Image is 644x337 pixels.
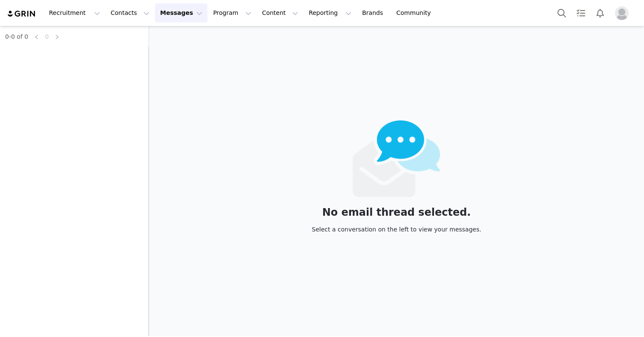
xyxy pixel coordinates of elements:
div: Select a conversation on the left to view your messages. [312,225,481,234]
li: Next Page [52,31,62,42]
img: placeholder-profile.jpg [615,6,629,20]
button: Recruitment [44,3,105,23]
div: No email thread selected. [312,208,481,217]
a: Tasks [572,3,590,23]
button: Profile [610,6,637,20]
button: Search [552,3,571,23]
li: 0 [42,31,52,42]
a: Brands [357,3,391,23]
button: Content [257,3,303,23]
i: icon: left [34,34,39,40]
img: grin logo [7,10,37,18]
button: Program [208,3,256,23]
button: Notifications [591,3,609,23]
button: Contacts [106,3,155,23]
button: Messages [155,3,207,23]
li: Previous Page [32,31,42,42]
img: emails-empty2x.png [353,120,441,197]
i: icon: right [55,34,60,40]
a: Community [391,3,440,23]
a: 0 [42,32,52,41]
li: 0-0 of 0 [5,31,28,42]
button: Reporting [304,3,356,23]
